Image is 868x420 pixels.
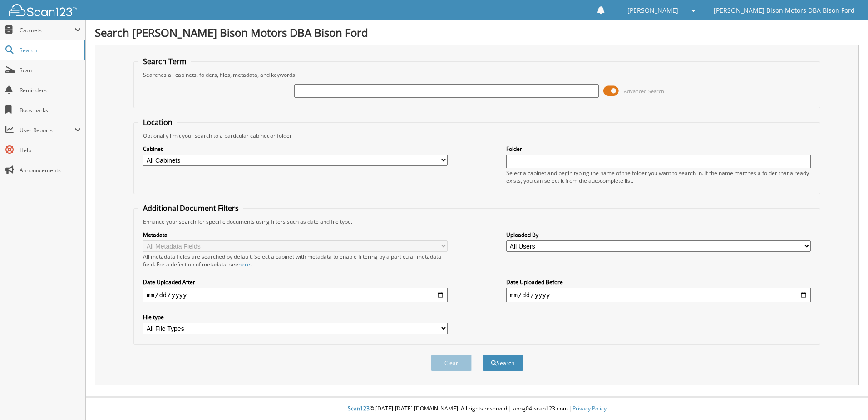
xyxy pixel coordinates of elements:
[20,126,74,134] span: User Reports
[20,46,79,54] span: Search
[138,203,243,213] legend: Additional Document Filters
[143,231,448,239] label: Metadata
[20,66,81,74] span: Scan
[9,4,77,16] img: scan123-logo-white.svg
[238,260,250,268] a: here
[143,145,448,153] label: Cabinet
[506,169,811,185] div: Select a cabinet and begin typing the name of the folder you want to search in. If the name match...
[143,278,448,286] label: Date Uploaded After
[506,231,811,239] label: Uploaded By
[143,313,448,321] label: File type
[506,145,811,153] label: Folder
[714,8,855,13] span: [PERSON_NAME] Bison Motors DBA Bison Ford
[95,25,859,40] h1: Search [PERSON_NAME] Bison Motors DBA Bison Ford
[572,405,607,412] a: Privacy Policy
[506,288,811,302] input: end
[20,26,74,34] span: Cabinets
[143,253,448,268] div: All metadata fields are searched by default. Select a cabinet with metadata to enable filtering b...
[20,106,81,114] span: Bookmarks
[138,56,191,66] legend: Search Term
[138,117,177,127] legend: Location
[138,132,815,140] div: Optionally limit your search to a particular cabinet or folder
[627,8,678,13] span: [PERSON_NAME]
[348,405,370,412] span: Scan123
[138,71,815,79] div: Searches all cabinets, folders, files, metadata, and keywords
[86,398,868,420] div: © [DATE]-[DATE] [DOMAIN_NAME]. All rights reserved | appg04-scan123-com |
[624,88,664,95] span: Advanced Search
[483,355,523,371] button: Search
[823,376,868,420] iframe: Chat Widget
[20,86,81,94] span: Reminders
[20,146,81,154] span: Help
[20,166,81,174] span: Announcements
[431,355,472,371] button: Clear
[506,278,811,286] label: Date Uploaded Before
[138,218,815,225] div: Enhance your search for specific documents using filters such as date and file type.
[143,288,448,302] input: start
